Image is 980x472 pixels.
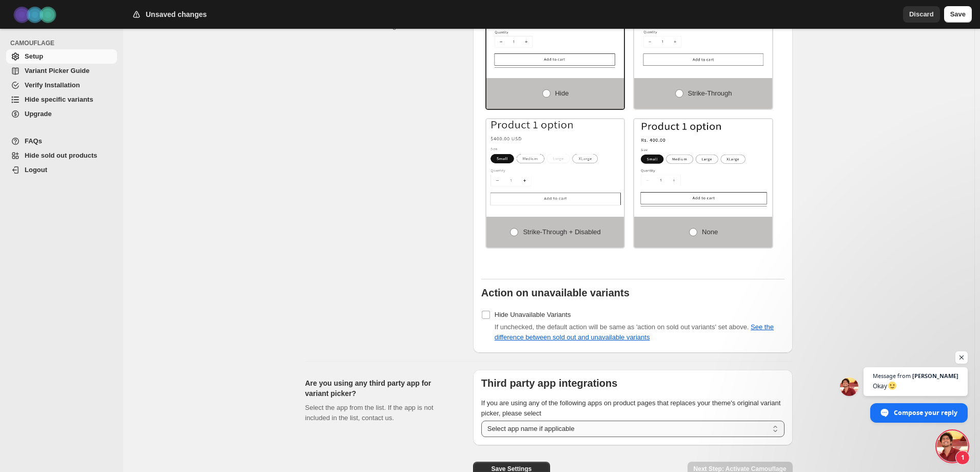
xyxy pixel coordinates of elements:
[912,373,958,379] span: [PERSON_NAME]
[25,166,47,174] span: Logout
[481,399,781,417] span: If you are using any of the following apps on product pages that replaces your theme's original v...
[6,148,117,163] a: Hide sold out products
[6,92,117,107] a: Hide specific variants
[955,450,970,465] span: 1
[6,134,117,148] a: FAQs
[702,228,718,236] span: None
[25,52,43,60] span: Setup
[481,377,618,389] b: Third party app integrations
[25,81,80,89] span: Verify Installation
[555,89,569,97] span: Hide
[25,96,93,103] span: Hide specific variants
[25,110,52,118] span: Upgrade
[873,373,911,379] span: Message from
[481,287,630,298] b: Action on unavailable variants
[6,49,117,64] a: Setup
[486,119,624,206] img: Strike-through + Disabled
[950,9,966,20] span: Save
[146,9,207,20] h2: Unsaved changes
[894,404,957,422] span: Compose your reply
[495,323,774,341] span: If unchecked, the default action will be same as 'action on sold out variants' set above.
[944,6,972,23] button: Save
[6,163,117,177] a: Logout
[6,78,117,92] a: Verify Installation
[523,228,600,236] span: Strike-through + Disabled
[305,404,434,422] span: Select the app from the list. If the app is not included in the list, contact us.
[10,39,118,47] span: CAMOUFLAGE
[6,64,117,78] a: Variant Picker Guide
[873,381,958,391] span: Okay
[909,9,934,20] span: Discard
[634,119,772,206] img: None
[25,137,42,145] span: FAQs
[6,107,117,121] a: Upgrade
[25,67,89,74] span: Variant Picker Guide
[937,431,968,462] div: Open chat
[25,152,97,159] span: Hide sold out products
[495,311,571,318] span: Hide Unavailable Variants
[688,89,732,97] span: Strike-through
[903,6,940,23] button: Discard
[305,378,457,399] h2: Are you using any third party app for variant picker?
